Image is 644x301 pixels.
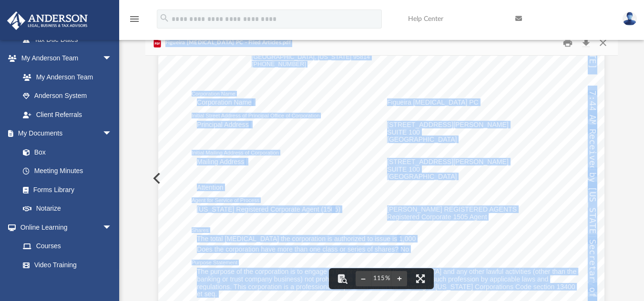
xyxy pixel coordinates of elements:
span: Figueira [MEDICAL_DATA] PC - Filed Articles.pdf [163,39,291,47]
span: 7:44 [588,90,596,111]
img: Anderson Advisors Platinum Portal [4,11,91,30]
a: My Anderson Team [13,68,117,87]
button: Previous File [145,165,166,192]
span: Figueira [MEDICAL_DATA] PC [387,99,479,106]
span: Attention [197,184,224,191]
a: Box [13,143,117,162]
span: arrow_drop_down [102,218,122,237]
div: File preview [145,56,618,301]
span: [STREET_ADDRESS][PERSON_NAME] [387,158,509,165]
button: Close [594,35,612,50]
span: [US_STATE] [588,186,596,239]
span: [GEOGRAPHIC_DATA] [387,136,457,143]
span: The purpose of the corporation is to engage in the profession of [MEDICAL_DATA] and any other law... [197,268,576,275]
span: No [400,246,409,252]
span: The total [MEDICAL_DATA] the corporation is authorized to issue is: [197,235,399,242]
div: Document Viewer [145,56,618,301]
div: Current zoom level [371,275,392,282]
button: Zoom out [356,268,371,289]
button: Zoom in [392,268,407,289]
button: Toggle findbar [332,268,353,289]
span: SUITE 100 [387,166,420,173]
a: Notarize [13,199,122,218]
a: My Anderson Teamarrow_drop_down [7,49,122,68]
span: Shares [192,228,209,233]
a: Courses [13,237,122,256]
div: Preview [145,30,618,301]
span: by [588,172,596,183]
span: of [588,287,596,298]
span: arrow_drop_down [102,49,122,68]
span: [GEOGRAPHIC_DATA], [US_STATE] 95814 [252,54,370,60]
i: search [159,13,170,23]
a: Client Referrals [13,105,122,124]
span: banking or trust company business) not prohibited to a corporation engaging in such profession by... [197,276,548,282]
span: [STREET_ADDRESS][PERSON_NAME] [387,121,509,128]
button: Enter fullscreen [410,268,431,289]
img: User Pic [623,12,637,26]
span: [GEOGRAPHIC_DATA] [387,173,457,180]
a: Forms Library [13,180,117,199]
span: Secretary [588,239,596,286]
span: Mailing Address [197,158,244,165]
span: Initial Mailing Address of Corporation [192,150,279,155]
span: [DATE] [588,38,596,69]
span: Purpose Statement [192,260,237,265]
span: Principal Address [197,121,249,128]
span: regulations. This corporation is a professional corporation within the meaning of [US_STATE] Corp... [197,283,575,290]
a: My Documentsarrow_drop_down [7,124,122,143]
a: menu [129,18,140,25]
button: Download [577,35,594,50]
span: AM [588,115,596,125]
a: Video Training [13,255,117,274]
span: Registered Corporate 1505 Agent [387,214,487,220]
button: Print [559,35,578,50]
a: Anderson System [13,87,122,106]
span: Initial Street Address of Principal Office of Corporation [192,113,319,118]
span: SUITE 100 [387,129,420,136]
span: arrow_drop_down [102,124,122,144]
a: Online Learningarrow_drop_down [7,218,122,237]
i: menu [129,13,140,25]
span: Agent for Service of Process [192,198,259,203]
span: Corporation Name [197,99,252,106]
span: [PHONE_NUMBER] [252,61,306,68]
span: [US_STATE] Registered Corporate Agent (1505) [197,206,340,213]
span: Corporation Name [192,91,235,97]
span: Received [588,129,596,171]
span: et seq. [197,291,217,297]
span: Does the corporation have more than one class or series of shares? [197,246,399,252]
span: 1,000 [399,235,416,242]
span: [PERSON_NAME] REGISTERED AGENTS [387,206,517,213]
a: Meeting Minutes [13,162,122,181]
